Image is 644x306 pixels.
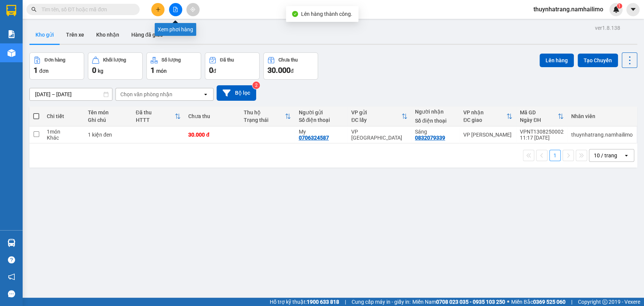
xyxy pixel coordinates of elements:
[155,7,161,12] span: plus
[571,113,633,119] div: Nhân viên
[594,152,617,159] div: 10 / trang
[549,150,561,161] button: 1
[516,106,567,126] th: Toggle SortBy
[31,7,37,12] span: search
[60,26,90,44] button: Trên xe
[415,135,445,141] div: 0832079339
[511,298,566,306] span: Miền Bắc
[188,132,236,138] div: 30.000 đ
[626,3,639,16] button: caret-down
[571,298,572,306] span: |
[243,117,285,123] div: Trạng thái
[29,26,60,44] button: Kho gửi
[203,91,209,97] svg: open
[90,26,125,44] button: Kho nhận
[88,132,128,138] div: 1 kiện đen
[151,66,155,75] span: 1
[571,132,633,138] div: thuynhatrang.namhailimo
[520,135,564,141] div: 11:17 [DATE]
[298,135,329,141] div: 0706324587
[415,129,456,135] div: Sáng
[301,11,352,17] span: Lên hàng thành công.
[190,7,195,12] span: aim
[88,117,128,123] div: Ghi chú
[30,88,112,100] input: Select a date range.
[29,52,84,80] button: Đơn hàng1đơn
[415,109,456,115] div: Người nhận
[307,299,339,305] strong: 1900 633 818
[539,54,574,67] button: Lên hàng
[8,239,15,247] img: warehouse-icon
[88,109,128,115] div: Tên món
[520,117,558,123] div: Ngày ĐH
[103,57,126,63] div: Khối lượng
[617,3,622,9] sup: 1
[186,3,200,16] button: aim
[136,109,175,115] div: Đã thu
[8,273,15,280] span: notification
[252,81,260,89] sup: 2
[41,5,131,14] input: Tìm tên, số ĐT hoặc mã đơn
[240,106,295,126] th: Toggle SortBy
[436,299,505,305] strong: 0708 023 035 - 0935 103 250
[613,6,619,13] img: icon-new-feature
[520,129,564,135] div: VPNT1308250002
[267,66,290,75] span: 30.000
[169,3,182,16] button: file-add
[290,68,294,74] span: đ
[507,300,509,303] span: ⚪️
[39,68,49,74] span: đơn
[533,299,566,305] strong: 0369 525 060
[412,298,505,306] span: Miền Nam
[6,5,16,16] img: logo-vxr
[8,30,15,38] img: solution-icon
[347,106,411,126] th: Toggle SortBy
[161,57,181,63] div: Số lượng
[8,49,15,57] img: warehouse-icon
[132,106,185,126] th: Toggle SortBy
[463,109,506,115] div: VP nhận
[156,68,167,74] span: món
[136,117,175,123] div: HTTT
[630,6,636,13] span: caret-down
[595,24,620,32] div: ver 1.8.138
[520,109,558,115] div: Mã GD
[209,66,213,75] span: 0
[125,26,169,44] button: Hàng đã giao
[243,109,285,115] div: Thu hộ
[213,68,216,74] span: đ
[345,298,346,306] span: |
[298,129,344,135] div: My
[298,109,344,115] div: Người gửi
[188,113,236,119] div: Chưa thu
[220,57,234,63] div: Đã thu
[352,298,410,306] span: Cung cấp máy in - giấy in:
[8,290,15,297] span: message
[351,117,401,123] div: ĐC lấy
[415,118,456,124] div: Số điện thoại
[463,132,512,138] div: VP [PERSON_NAME]
[98,68,103,74] span: kg
[602,299,607,304] span: copyright
[47,135,80,141] div: Khác
[292,11,298,17] span: check-circle
[120,91,172,98] div: Chọn văn phòng nhận
[205,52,260,80] button: Đã thu0đ
[92,66,96,75] span: 0
[47,113,80,119] div: Chi tiết
[34,66,38,75] span: 1
[578,54,618,67] button: Tạo Chuyến
[173,7,178,12] span: file-add
[217,85,256,101] button: Bộ lọc
[88,52,143,80] button: Khối lượng0kg
[146,52,201,80] button: Số lượng1món
[527,5,609,14] span: thuynhatrang.namhailimo
[8,256,15,263] span: question-circle
[463,117,506,123] div: ĐC giao
[351,109,401,115] div: VP gửi
[263,52,318,80] button: Chưa thu30.000đ
[151,3,164,16] button: plus
[278,57,298,63] div: Chưa thu
[351,129,407,141] div: VP [GEOGRAPHIC_DATA]
[623,152,629,158] svg: open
